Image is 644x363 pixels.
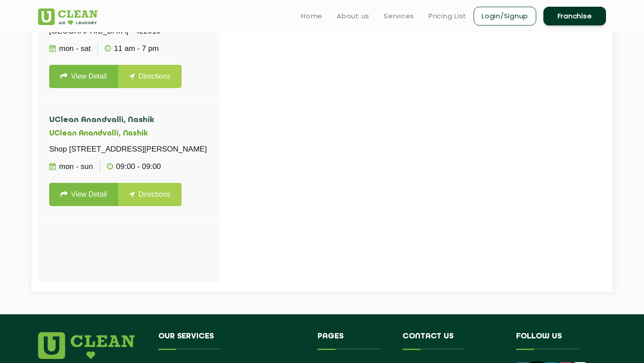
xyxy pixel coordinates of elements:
h4: UClean Anandvalli, Nashik [49,116,207,125]
a: About us [337,11,369,21]
h4: Contact us [402,332,503,349]
p: 11 AM - 7 PM [105,42,159,55]
p: 09:00 - 09:00 [107,160,161,173]
a: Directions [118,183,182,206]
h5: UClean Anandvalli, Nashik [49,130,207,138]
a: Franchise [543,7,606,25]
p: Mon - Sun [49,160,93,173]
h4: Our Services [158,332,304,349]
p: Mon - Sat [49,42,91,55]
p: Shop [STREET_ADDRESS][PERSON_NAME] [49,143,207,156]
h4: Pages [318,332,390,349]
a: Home [301,11,322,21]
a: View Detail [49,183,118,206]
a: Directions [118,65,182,88]
img: UClean Laundry and Dry Cleaning [38,8,97,25]
h4: Follow us [516,332,595,349]
a: Pricing List [428,11,466,21]
a: Login/Signup [474,7,536,25]
a: View Detail [49,65,118,88]
a: Services [384,11,414,21]
img: logo.png [38,332,135,359]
